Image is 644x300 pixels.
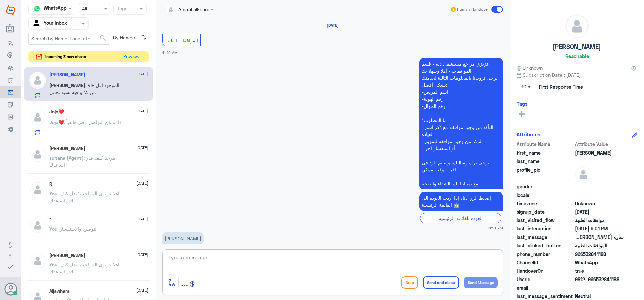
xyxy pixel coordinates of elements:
img: defaultAdmin.png [29,253,46,269]
img: yourInbox.svg [32,18,42,29]
span: ... [181,276,188,288]
span: null [575,284,624,291]
span: 966532841188 [575,251,624,258]
span: last_message_sentiment [517,293,574,300]
span: : لتوضيح والاستفسار [57,226,96,232]
span: ساره صالح محمد بن شيحه 1027574555 0532841188 الرجاء تحديث التأمين الطبي [575,233,624,241]
h6: Attributes [517,131,540,137]
img: defaultAdmin.png [29,72,46,89]
span: : اهلا عزيزي المراجع تفضل كيف اقدر اساعدك [49,262,119,274]
span: UserId [517,276,574,283]
span: [DATE] [136,145,148,151]
span: profile_pic [517,166,574,182]
img: defaultAdmin.png [29,109,46,126]
span: Subscription Date : [DATE] [517,71,637,78]
span: موافقات الطبية [575,217,624,224]
span: last_name [517,158,574,165]
span: : اذا ممكن التواصل معي هاتفياً [64,119,123,125]
span: last_visited_flow [517,217,574,224]
span: الموافقات الطبية [575,242,624,249]
button: Send Message [464,277,498,288]
img: defaultAdmin.png [29,217,46,234]
span: [DATE] [136,108,148,114]
span: You [49,226,57,232]
span: You [49,190,57,196]
h5: Aljawhara [49,288,70,294]
h6: Tags [517,101,528,107]
span: 2 [575,259,624,266]
span: last_interaction [517,225,574,232]
p: 17/6/2025, 11:19 AM [419,58,503,189]
span: true [575,267,624,274]
button: Avatar [4,283,17,295]
span: last_message [517,233,574,241]
span: locale [517,191,574,199]
button: search [99,33,107,44]
span: You [49,262,57,267]
span: [PERSON_NAME] [49,82,85,88]
p: 17/6/2025, 11:19 AM [419,192,503,211]
span: signup_date [517,208,574,215]
span: 2025-08-24T15:01:42.921Z [575,225,624,232]
button: Send and close [423,276,459,289]
span: 11:19 AM [162,50,178,55]
span: Unknown [575,200,624,207]
button: Preview [120,51,142,62]
h5: [PERSON_NAME] [553,43,601,51]
img: defaultAdmin.png [29,146,46,163]
span: 10 m [517,81,537,93]
button: ... [181,275,188,290]
span: By Newest [110,32,139,45]
h5: ° [49,217,51,223]
span: 9812_966532841188 [575,276,624,283]
span: First Response Time [539,83,583,90]
h6: Reachable [565,53,589,59]
span: 0 [575,293,624,300]
div: Tags [116,5,128,13]
h5: R [49,181,52,187]
span: Human Handover [457,6,489,12]
span: : VIP الموجود اقل من كذاو فيه نسبه تحمل [49,82,119,95]
span: Sara [575,149,624,156]
span: last_clicked_button [517,242,574,249]
span: HandoverOn [517,267,574,274]
span: الموافقات الطبية [165,38,198,43]
span: [DATE] [136,180,148,186]
span: 2025-06-17T08:14:02.658Z [575,208,624,215]
span: Unknown [517,64,543,71]
span: 11:19 AM [488,225,503,231]
i: ⇅ [141,32,147,43]
img: defaultAdmin.png [566,15,588,38]
h5: Sara [49,72,85,78]
span: [DATE] [136,71,148,77]
img: whatsapp.png [32,4,42,14]
h6: [DATE] [314,23,351,28]
div: العودة للقائمة الرئيسية [420,213,501,223]
img: defaultAdmin.png [575,166,592,183]
i: check [7,263,15,271]
span: first_name [517,149,574,156]
span: ChannelId [517,259,574,266]
span: email [517,284,574,291]
span: [DATE] [136,287,148,293]
h5: Ahmad Mansi [49,253,85,258]
span: Attribute Name [517,141,574,148]
span: Attribute Value [575,141,624,148]
span: incoming 3 new chats [45,54,86,60]
span: [DATE] [136,252,148,258]
button: Drop [401,276,418,289]
h5: Ahmed [49,146,85,152]
span: null [575,183,624,190]
img: defaultAdmin.png [29,181,46,198]
span: : اهلا عزيزي المراجع تفضل كيف اقدر اساعدك [49,190,119,203]
span: search [99,34,107,42]
span: timezone [517,200,574,207]
span: Jojo❤️ [49,119,64,125]
span: null [575,191,624,199]
span: [DATE] [136,216,148,222]
span: phone_number [517,251,574,258]
span: gender [517,183,574,190]
img: Widebot Logo [6,5,15,16]
span: : مرحبا كيف قدر اساعدك [49,155,115,168]
input: Search by Name, Local etc… [29,32,110,44]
